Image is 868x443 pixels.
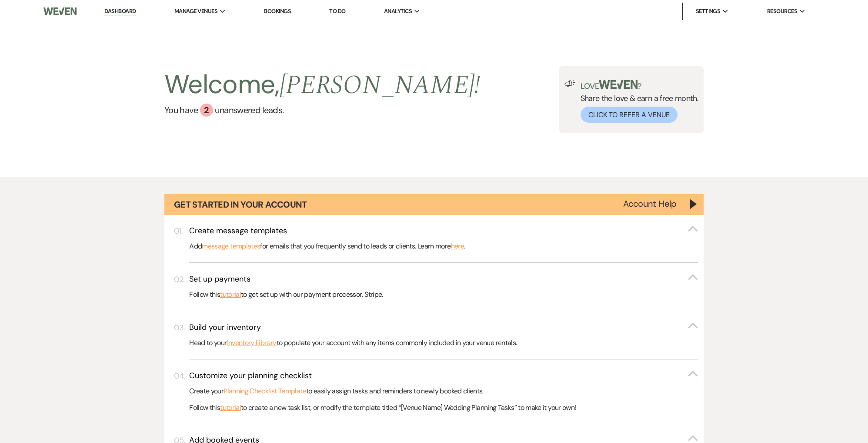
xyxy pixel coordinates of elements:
[164,104,481,117] a: You have 2 unanswered leads.
[623,199,677,208] button: Account Help
[189,370,312,381] h3: Customize your planning checklist
[264,7,291,15] a: Bookings
[189,225,698,236] button: Create message templates
[227,337,277,349] a: Inventory Library
[189,225,287,236] h3: Create message templates
[174,198,307,211] h1: Get Started in Your Account
[696,7,721,16] span: Settings
[189,274,698,285] button: Set up payments
[189,274,250,285] h3: Set up payments
[451,241,464,252] a: here
[189,386,698,397] p: Create your to easily assign tasks and reminders to newly booked clients.
[189,322,261,333] h3: Build your inventory
[329,7,345,15] a: To Do
[202,241,260,252] a: message templates
[189,241,698,252] p: Add for emails that you frequently send to leads or clients. Learn more .
[581,80,699,90] p: Love ?
[220,289,241,300] a: tutorial
[220,402,241,413] a: tutorial
[384,7,412,16] span: Analytics
[224,386,306,397] a: Planning Checklist Template
[189,370,698,381] button: Customize your planning checklist
[280,65,481,105] span: [PERSON_NAME] !
[564,80,575,87] img: loud-speaker-illustration.svg
[189,337,698,349] p: Head to your to populate your account with any items commonly included in your venue rentals.
[189,402,698,413] p: Follow this to create a new task list, or modify the template titled “[Venue Name] Wedding Planni...
[104,7,136,16] a: Dashboard
[599,80,638,89] img: weven-logo-green.svg
[767,7,797,16] span: Resources
[581,107,678,123] button: Click to Refer a Venue
[200,104,213,117] div: 2
[189,289,698,300] p: Follow this to get set up with our payment processor, Stripe.
[164,66,481,104] h2: Welcome,
[174,7,217,16] span: Manage Venues
[189,322,698,333] button: Build your inventory
[575,80,699,123] div: Share the love & earn a free month.
[43,2,77,20] img: Weven Logo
